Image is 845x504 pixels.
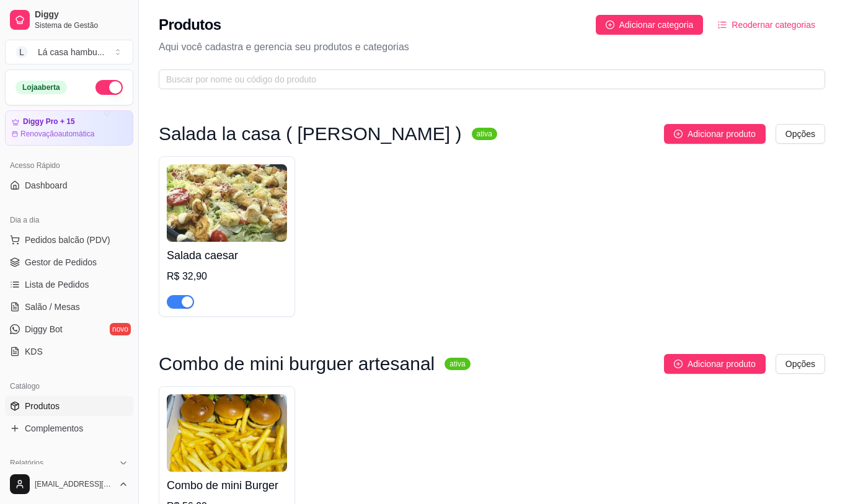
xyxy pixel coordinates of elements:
[167,164,287,242] img: product-image
[25,278,89,291] span: Lista de Pedidos
[5,469,133,499] button: [EMAIL_ADDRESS][DOMAIN_NAME]
[5,175,133,195] a: Dashboard
[25,345,43,358] span: KDS
[159,126,462,141] h3: Salada la casa ( [PERSON_NAME] )
[5,252,133,272] a: Gestor de Pedidos
[688,127,756,141] span: Adicionar produto
[5,319,133,339] a: Diggy Botnovo
[776,354,825,374] button: Opções
[5,156,133,175] div: Acesso Rápido
[785,357,815,371] span: Opções
[25,234,110,246] span: Pedidos balcão (PDV)
[472,128,497,140] sup: ativa
[664,124,766,144] button: Adicionar produto
[606,20,614,29] span: plus-circle
[5,110,133,146] a: Diggy Pro + 15Renovaçãoautomática
[445,358,470,370] sup: ativa
[5,40,133,64] button: Select a team
[785,127,815,141] span: Opções
[25,179,68,192] span: Dashboard
[5,5,133,35] a: DiggySistema de Gestão
[5,396,133,416] a: Produtos
[35,20,128,30] span: Sistema de Gestão
[5,297,133,317] a: Salão / Mesas
[38,46,104,58] div: Lá casa hambu ...
[15,81,67,94] div: Loja aberta
[5,342,133,361] a: KDS
[23,117,75,126] article: Diggy Pro + 15
[25,323,63,335] span: Diggy Bot
[166,73,808,86] input: Buscar por nome ou código do produto
[5,275,133,294] a: Lista de Pedidos
[10,458,43,468] span: Relatórios
[159,356,435,371] h3: Combo de mini burguer artesanal
[596,15,704,35] button: Adicionar categoria
[718,20,727,29] span: ordered-list
[167,477,287,494] h4: Combo de mini Burger
[167,394,287,472] img: product-image
[5,418,133,438] a: Complementos
[159,15,221,35] h2: Produtos
[674,130,683,138] span: plus-circle
[35,479,113,489] span: [EMAIL_ADDRESS][DOMAIN_NAME]
[159,40,825,55] p: Aqui você cadastra e gerencia seu produtos e categorias
[619,18,694,32] span: Adicionar categoria
[664,354,766,374] button: Adicionar produto
[35,9,128,20] span: Diggy
[25,256,97,268] span: Gestor de Pedidos
[25,400,60,412] span: Produtos
[25,422,83,435] span: Complementos
[167,247,287,264] h4: Salada caesar
[674,360,683,368] span: plus-circle
[95,80,123,95] button: Alterar Status
[708,15,825,35] button: Reodernar categorias
[5,230,133,250] button: Pedidos balcão (PDV)
[5,376,133,396] div: Catálogo
[25,301,80,313] span: Salão / Mesas
[167,269,287,284] div: R$ 32,90
[20,129,94,139] article: Renovação automática
[15,46,28,58] span: L
[776,124,825,144] button: Opções
[732,18,815,32] span: Reodernar categorias
[688,357,756,371] span: Adicionar produto
[5,210,133,230] div: Dia a dia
